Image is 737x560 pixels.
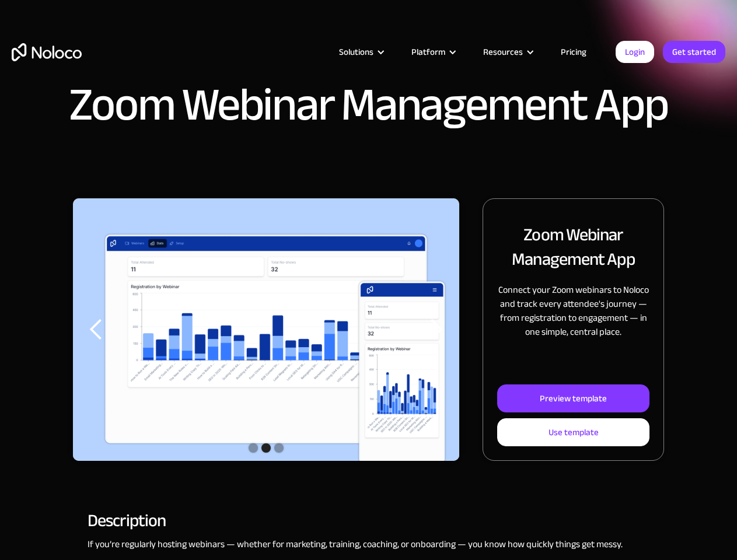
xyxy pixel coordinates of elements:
a: home [12,43,82,61]
a: Login [616,41,654,63]
div: Platform [397,44,469,60]
div: Show slide 2 of 3 [261,443,271,453]
a: Use template [497,418,649,446]
div: next slide [413,198,459,461]
div: Resources [469,44,546,60]
a: Preview template [497,384,649,412]
a: Get started [663,41,725,63]
div: Resources [483,44,523,60]
div: Platform [411,44,445,60]
div: Show slide 1 of 3 [249,443,258,453]
p: Connect your Zoom webinars to Noloco and track every attendee's journey — from registration to en... [497,283,649,339]
p: If you’re regularly hosting webinars — whether for marketing, training, coaching, or onboarding —... [88,537,649,551]
h2: Zoom Webinar Management App [497,222,649,271]
div: Show slide 3 of 3 [274,443,284,453]
a: Pricing [546,44,601,60]
div: Preview template [540,391,607,406]
div: previous slide [73,198,120,461]
h2: Description [88,515,649,526]
div: Solutions [324,44,397,60]
h1: Zoom Webinar Management App [69,82,668,128]
div: 2 of 3 [73,198,459,461]
div: carousel [73,198,459,461]
div: Solutions [339,44,373,60]
div: Use template [549,425,599,440]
